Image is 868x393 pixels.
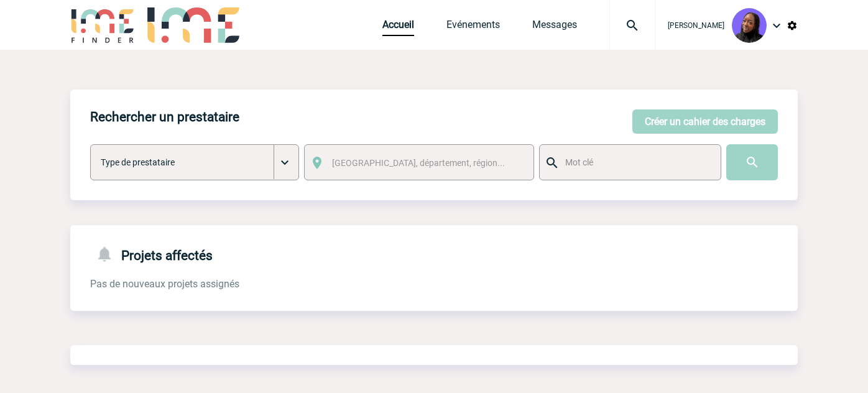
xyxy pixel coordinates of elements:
a: Evénements [446,19,500,36]
input: Submit [726,144,778,180]
img: 131349-0.png [732,8,767,43]
span: [GEOGRAPHIC_DATA], département, région... [332,158,505,168]
a: Messages [532,19,577,36]
span: Pas de nouveaux projets assignés [90,278,239,290]
span: [PERSON_NAME] [668,21,724,30]
h4: Rechercher un prestataire [90,109,239,124]
input: Mot clé [562,154,709,170]
h4: Projets affectés [90,245,213,263]
img: IME-Finder [70,7,135,43]
img: notifications-24-px-g.png [95,245,121,263]
a: Accueil [382,19,414,36]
